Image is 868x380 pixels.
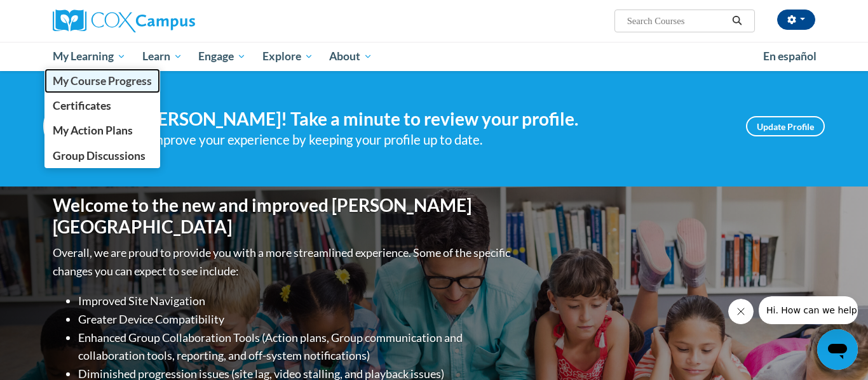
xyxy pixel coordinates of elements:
[746,116,825,136] a: Update Profile
[78,310,513,329] li: Greater Device Compatibility
[322,42,381,71] a: About
[44,93,160,118] a: Certificates
[34,42,834,71] div: Main menu
[190,42,254,71] a: Engage
[53,74,152,88] span: My Course Progress
[53,244,513,280] p: Overall, we are proud to provide you with a more streamlined experience. Some of the specific cha...
[119,129,727,150] div: Help improve your experience by keeping your profile up to date.
[728,13,747,29] button: Search
[728,299,754,324] iframe: Close message
[763,49,817,63] span: En español
[755,43,825,70] a: En español
[254,42,322,71] a: Explore
[44,42,134,71] a: My Learning
[43,98,100,155] img: Profile Image
[142,49,182,64] span: Learn
[134,42,191,71] a: Learn
[53,99,111,112] span: Certificates
[777,10,815,30] button: Account Settings
[53,49,126,64] span: My Learning
[44,118,160,143] a: My Action Plans
[53,195,513,237] h1: Welcome to the new and improved [PERSON_NAME][GEOGRAPHIC_DATA]
[198,49,246,64] span: Engage
[53,124,133,137] span: My Action Plans
[78,292,513,310] li: Improved Site Navigation
[329,49,372,64] span: About
[53,10,195,32] img: Cox Campus
[817,329,858,370] iframe: Button to launch messaging window
[626,13,728,29] input: Search Courses
[78,329,513,365] li: Enhanced Group Collaboration Tools (Action plans, Group communication and collaboration tools, re...
[53,149,146,162] span: Group Discussions
[119,108,727,130] h4: Hi [PERSON_NAME]! Take a minute to review your profile.
[759,296,858,324] iframe: Message from company
[262,49,313,64] span: Explore
[53,10,294,32] a: Cox Campus
[44,143,160,168] a: Group Discussions
[44,69,160,93] a: My Course Progress
[8,9,103,19] span: Hi. How can we help?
